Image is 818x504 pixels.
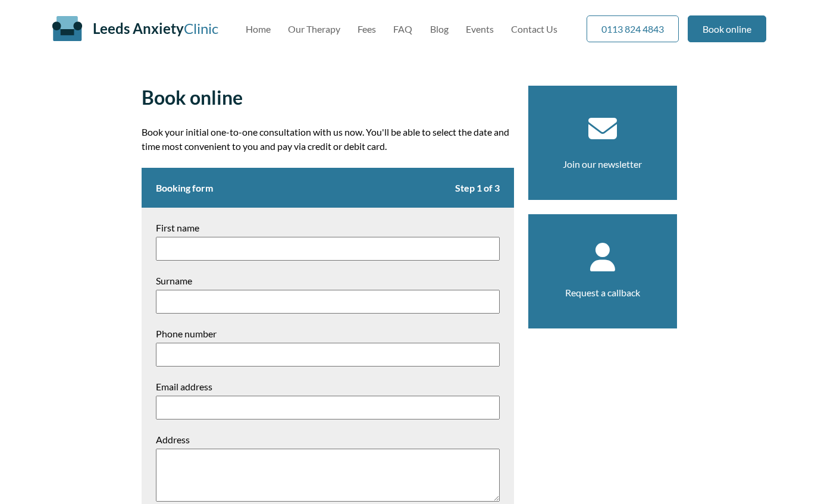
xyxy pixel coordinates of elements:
label: Phone number [156,328,500,339]
a: Events [466,23,494,35]
label: Email address [156,381,500,392]
a: 0113 824 4843 [587,15,679,42]
a: Home [246,23,271,35]
a: Join our newsletter [563,158,642,170]
a: Contact Us [511,23,557,35]
a: FAQ [393,23,412,35]
h1: Book online [142,86,514,109]
a: Blog [430,23,449,35]
label: Address [156,434,500,445]
a: Book online [688,15,766,42]
span: Step 1 of 3 [455,182,500,193]
a: Fees [358,23,376,35]
a: Leeds AnxietyClinic [93,20,218,37]
a: Request a callback [565,287,640,298]
span: Leeds Anxiety [93,20,184,37]
h2: Booking form [142,168,514,208]
label: Surname [156,275,500,286]
a: Our Therapy [288,23,340,35]
p: Book your initial one-to-one consultation with us now. You'll be able to select the date and time... [142,125,514,154]
label: First name [156,222,500,233]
